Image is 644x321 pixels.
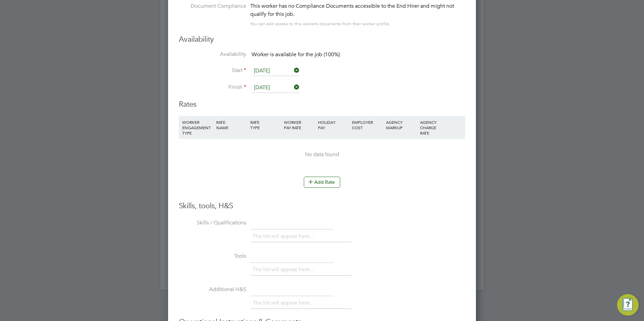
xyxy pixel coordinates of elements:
div: AGENCY MARKUP [384,116,418,134]
h3: Availability [179,35,465,44]
input: Select one [252,66,299,76]
button: Add Rate [304,177,340,187]
div: WORKER PAY RATE [282,116,316,134]
label: Skills / Qualifications [179,219,246,226]
div: HOLIDAY PAY [316,116,350,134]
h3: Rates [179,100,465,109]
div: RATE NAME [215,116,249,134]
li: The list will appear here... [253,298,316,308]
div: RATE TYPE [249,116,283,134]
div: AGENCY CHARGE RATE [418,116,441,139]
label: Additional H&S [179,286,246,293]
input: Select one [252,83,299,93]
div: This worker has no Compliance Documents accessible to the End Hirer and might not qualify for thi... [250,2,465,18]
label: Tools [179,253,246,260]
div: You can edit access to this worker’s documents from their worker profile. [250,20,390,28]
div: WORKER ENGAGEMENT TYPE [181,116,215,139]
button: Engage Resource Center [617,294,639,316]
li: The list will appear here... [253,232,316,241]
label: Finish [179,84,246,91]
label: Availability [179,51,246,58]
span: Worker is available for the job (100%) [252,51,340,58]
div: EMPLOYER COST [350,116,384,134]
div: No data found [186,151,458,158]
li: The list will appear here... [253,265,316,274]
label: Document Compliance [179,2,246,27]
h3: Skills, tools, H&S [179,201,465,211]
label: Start [179,67,246,74]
